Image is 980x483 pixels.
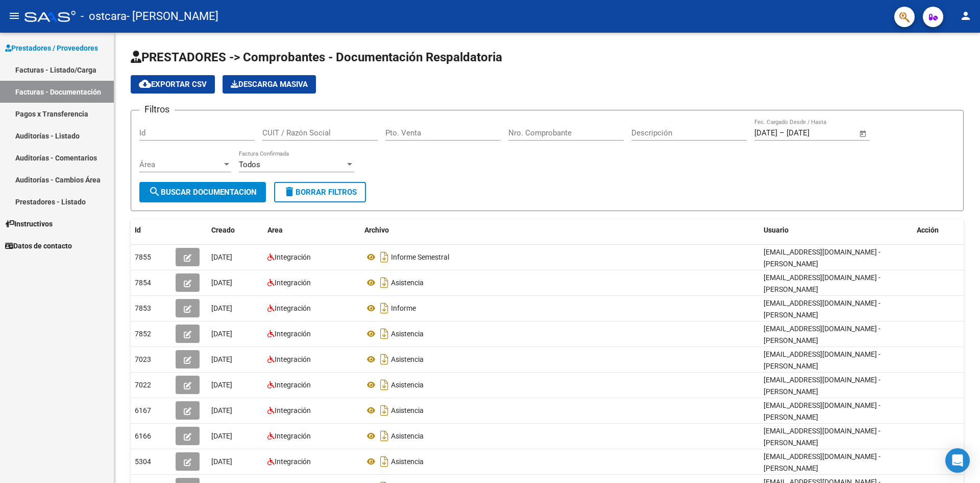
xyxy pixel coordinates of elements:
span: 7023 [135,355,151,363]
span: [EMAIL_ADDRESS][DOMAIN_NAME] - [PERSON_NAME] [764,248,880,268]
span: Exportar CSV [139,80,207,89]
span: Creado [211,226,235,234]
span: 5304 [135,457,151,466]
datatable-header-cell: Creado [207,219,263,241]
input: End date [787,128,836,137]
i: Descargar documento [378,402,391,419]
span: Integración [275,279,311,287]
span: [EMAIL_ADDRESS][DOMAIN_NAME] - [PERSON_NAME] [764,427,880,447]
mat-icon: person [960,10,972,22]
i: Descargar documento [378,300,391,316]
span: [EMAIL_ADDRESS][DOMAIN_NAME] - [PERSON_NAME] [764,401,880,421]
span: Area [267,226,283,234]
span: Asistencia [391,330,424,338]
span: Acción [917,226,939,234]
span: 7852 [135,330,151,338]
span: [DATE] [211,381,232,389]
span: [EMAIL_ADDRESS][DOMAIN_NAME] - [PERSON_NAME] [764,273,880,293]
span: 7022 [135,381,151,389]
datatable-header-cell: Area [263,219,360,241]
span: – [779,128,785,137]
span: PRESTADORES -> Comprobantes - Documentación Respaldatoria [131,50,502,64]
span: - [PERSON_NAME] [127,5,218,28]
span: [EMAIL_ADDRESS][DOMAIN_NAME] - [PERSON_NAME] [764,299,880,319]
span: Usuario [764,226,789,234]
span: Asistencia [391,406,424,415]
span: Archivo [364,226,389,234]
span: [DATE] [211,279,232,287]
i: Descargar documento [378,453,391,470]
i: Descargar documento [378,351,391,367]
span: [DATE] [211,253,232,261]
span: 6167 [135,406,151,415]
span: Id [135,226,141,234]
datatable-header-cell: Archivo [360,219,759,241]
span: Asistencia [391,279,424,287]
i: Descargar documento [378,428,391,444]
button: Exportar CSV [131,75,215,94]
datatable-header-cell: Id [131,219,171,241]
i: Descargar documento [378,377,391,393]
span: Integración [275,304,311,312]
h3: Filtros [139,102,175,117]
button: Open calendar [857,128,869,140]
button: Borrar Filtros [274,182,366,202]
span: Informe [391,304,416,312]
i: Descargar documento [378,326,391,342]
datatable-header-cell: Usuario [759,219,913,241]
span: Integración [275,457,311,466]
input: Start date [754,128,777,137]
span: - ostcara [81,5,127,28]
span: Todos [239,160,260,169]
span: Integración [275,406,311,415]
datatable-header-cell: Acción [913,219,964,241]
span: Integración [275,381,311,389]
span: Asistencia [391,355,424,363]
span: [EMAIL_ADDRESS][DOMAIN_NAME] - [PERSON_NAME] [764,350,880,370]
span: [DATE] [211,355,232,363]
span: Descarga Masiva [231,80,308,89]
span: Instructivos [5,218,53,229]
span: [DATE] [211,304,232,312]
span: Asistencia [391,457,424,466]
span: 7854 [135,279,151,287]
button: Buscar Documentacion [139,182,266,202]
span: Prestadores / Proveedores [5,42,98,54]
span: Informe Semestral [391,253,449,261]
div: Open Intercom Messenger [945,448,970,473]
span: Integración [275,432,311,440]
span: Borrar Filtros [283,188,357,197]
span: [DATE] [211,330,232,338]
app-download-masive: Descarga masiva de comprobantes (adjuntos) [223,75,316,94]
span: [EMAIL_ADDRESS][DOMAIN_NAME] - [PERSON_NAME] [764,376,880,396]
span: Área [139,160,222,169]
button: Descarga Masiva [223,75,316,94]
span: Integración [275,253,311,261]
span: 7855 [135,253,151,261]
span: [EMAIL_ADDRESS][DOMAIN_NAME] - [PERSON_NAME] [764,452,880,472]
span: Integración [275,330,311,338]
i: Descargar documento [378,274,391,291]
mat-icon: menu [8,10,20,22]
span: 7853 [135,304,151,312]
span: Asistencia [391,381,424,389]
span: 6166 [135,432,151,440]
span: Integración [275,355,311,363]
i: Descargar documento [378,249,391,265]
span: [DATE] [211,457,232,466]
span: [DATE] [211,432,232,440]
mat-icon: search [149,186,161,198]
mat-icon: cloud_download [139,78,151,90]
span: Buscar Documentacion [149,188,257,197]
span: [EMAIL_ADDRESS][DOMAIN_NAME] - [PERSON_NAME] [764,325,880,344]
span: Asistencia [391,432,424,440]
mat-icon: delete [283,186,296,198]
span: [DATE] [211,406,232,415]
span: Datos de contacto [5,240,72,251]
